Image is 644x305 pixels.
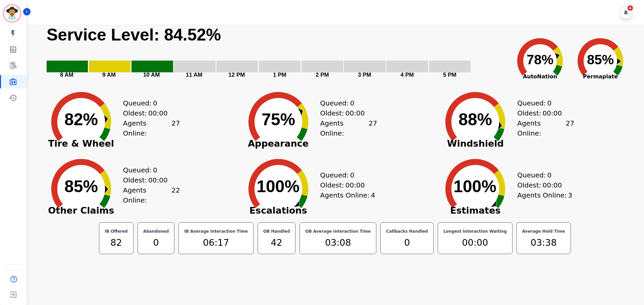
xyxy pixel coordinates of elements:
[39,140,123,147] span: Tire & Wheel
[320,98,371,108] div: Queued:
[517,180,568,190] div: Oldest:
[186,72,202,78] text: 11 AM
[568,190,573,200] span: 3
[320,108,371,118] div: Oldest:
[320,190,377,200] div: Agents Online:
[236,140,320,147] span: Appearance
[60,72,73,78] text: 8 AM
[316,72,329,78] text: 2 PM
[262,227,291,236] div: OB Handled
[350,170,355,180] span: 0
[543,108,562,118] span: 00:00
[39,207,123,214] span: Other Claims
[320,180,371,190] div: Oldest:
[64,110,98,129] text: 82%
[510,73,570,81] span: AutoNation
[371,190,375,200] span: 4
[385,236,429,250] div: 0
[143,72,160,78] text: 10 AM
[517,98,568,108] div: Queued:
[123,165,173,175] div: Queued:
[304,227,372,236] div: OB Average Interaction Time
[123,108,173,118] div: Oldest:
[547,98,551,108] span: 0
[123,118,180,138] div: Agents Online:
[442,227,508,236] div: Longest Interaction Waiting
[171,118,180,138] span: 27
[570,73,631,81] span: Permaplate
[257,177,300,196] text: 100%
[236,207,320,214] span: Escalations
[103,236,129,250] div: 82
[459,110,492,129] text: 88%
[304,236,372,250] div: 03:08
[521,236,567,250] div: 03:38
[385,227,429,236] div: Callbacks Handled
[64,177,98,196] text: 85%
[350,98,355,108] span: 0
[433,207,517,214] span: Estimates
[47,25,221,44] text: Service Level: 84.52%
[628,5,633,11] div: 4
[123,98,173,108] div: Queued:
[153,98,157,108] span: 0
[433,140,517,147] span: Windshield
[442,236,508,250] div: 00:00
[4,5,20,21] img: Bordered avatar
[46,25,506,87] svg: Service Level:​0%
[369,118,377,138] span: 27
[273,72,286,78] text: 1 PM
[521,227,567,236] div: Average Hold Time
[517,108,568,118] div: Oldest:
[517,190,574,200] div: Agents Online:
[142,227,170,236] div: Abandoned
[183,236,249,250] div: 06:17
[171,185,180,205] span: 22
[153,165,157,175] span: 0
[517,170,568,180] div: Queued:
[123,175,173,185] div: Oldest:
[517,118,574,138] div: Agents Online:
[148,175,168,185] span: 00:00
[566,118,574,138] span: 27
[320,170,371,180] div: Queued:
[142,236,170,250] div: 0
[103,227,129,236] div: IB Offered
[587,52,614,67] text: 85%
[453,177,496,196] text: 100%
[527,52,553,67] text: 78%
[345,108,365,118] span: 00:00
[262,236,291,250] div: 42
[547,170,551,180] span: 0
[320,118,377,138] div: Agents Online:
[543,180,562,190] span: 00:00
[443,72,457,78] text: 5 PM
[148,108,168,118] span: 00:00
[400,72,414,78] text: 4 PM
[102,72,116,78] text: 9 AM
[183,227,249,236] div: IB Average Interaction Time
[262,110,295,129] text: 75%
[358,72,371,78] text: 3 PM
[345,180,365,190] span: 00:00
[123,185,180,205] div: Agents Online:
[228,72,245,78] text: 12 PM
